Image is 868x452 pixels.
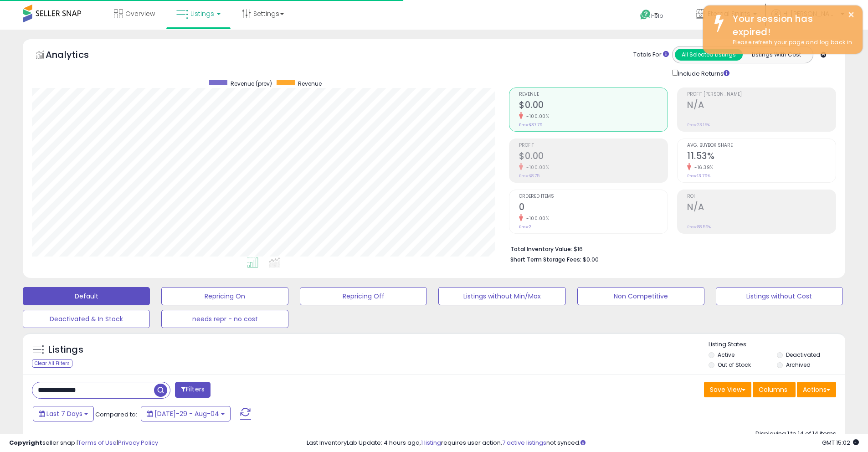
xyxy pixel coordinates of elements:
[519,92,668,97] span: Revenue
[687,173,710,179] small: Prev: 13.79%
[718,361,751,369] label: Out of Stock
[687,100,836,112] h2: N/A
[502,438,546,447] a: 7 active listings
[583,255,599,264] span: $0.00
[577,287,704,305] button: Non Competitive
[523,113,549,120] small: -100.00%
[519,151,668,163] h2: $0.00
[651,12,663,20] span: Help
[687,151,836,163] h2: 11.53%
[510,245,572,253] b: Total Inventory Value:
[687,194,836,199] span: ROI
[438,287,565,305] button: Listings without Min/Max
[523,164,549,171] small: -100.00%
[523,215,549,222] small: -100.00%
[675,49,743,61] button: All Selected Listings
[822,438,859,447] span: 2025-08-14 15:02 GMT
[519,224,531,230] small: Prev: 2
[9,439,158,447] div: seller snap | |
[48,344,83,356] h5: Listings
[718,351,734,359] label: Active
[154,409,219,418] span: [DATE]-29 - Aug-04
[46,409,82,418] span: Last 7 Days
[118,438,158,447] a: Privacy Policy
[231,80,272,87] span: Revenue (prev)
[759,385,787,394] span: Columns
[786,351,820,359] label: Deactivated
[847,9,855,21] button: ×
[141,406,231,421] button: [DATE]-29 - Aug-04
[46,48,107,63] h5: Analytics
[510,243,829,254] li: $16
[704,382,751,397] button: Save View
[633,2,681,30] a: Help
[32,359,72,368] div: Clear All Filters
[161,287,288,305] button: Repricing On
[161,310,288,328] button: needs repr - no cost
[510,256,581,263] b: Short Term Storage Fees:
[797,382,836,397] button: Actions
[665,68,740,78] div: Include Returns
[175,382,211,398] button: Filters
[687,143,836,148] span: Avg. Buybox Share
[307,439,859,447] div: Last InventoryLab Update: 4 hours ago, requires user action, not synced.
[421,438,441,447] a: 1 listing
[687,202,836,214] h2: N/A
[691,164,714,171] small: -16.39%
[519,194,668,199] span: Ordered Items
[78,438,117,447] a: Terms of Use
[33,406,94,421] button: Last 7 Days
[633,51,669,59] div: Totals For
[687,224,711,230] small: Prev: 88.56%
[23,287,150,305] button: Default
[519,122,543,128] small: Prev: $37.79
[519,202,668,214] h2: 0
[726,12,856,38] div: Your session has expired!
[755,430,836,438] div: Displaying 1 to 14 of 14 items
[519,100,668,112] h2: $0.00
[726,38,856,47] div: Please refresh your page and log back in
[687,122,710,128] small: Prev: 23.15%
[716,287,843,305] button: Listings without Cost
[125,9,155,18] span: Overview
[95,410,137,419] span: Compared to:
[298,80,322,87] span: Revenue
[753,382,796,397] button: Columns
[519,143,668,148] span: Profit
[190,9,214,18] span: Listings
[9,438,42,447] strong: Copyright
[23,310,150,328] button: Deactivated & In Stock
[709,340,845,349] p: Listing States:
[687,92,836,97] span: Profit [PERSON_NAME]
[640,9,651,21] i: Get Help
[519,173,539,179] small: Prev: $8.75
[786,361,811,369] label: Archived
[300,287,427,305] button: Repricing Off
[742,49,810,61] button: Listings With Cost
